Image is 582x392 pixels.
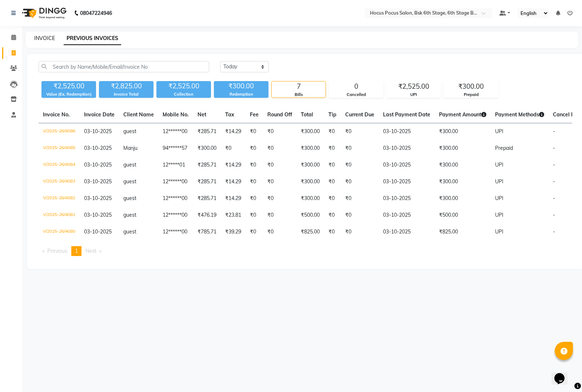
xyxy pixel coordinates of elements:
span: Client Name [123,111,154,118]
td: ₹0 [246,123,263,140]
td: ₹0 [324,224,341,240]
td: ₹300.00 [296,140,324,157]
span: 03-10-2025 [84,128,112,135]
td: ₹0 [246,157,263,173]
span: guest [123,212,136,218]
span: Fee [250,111,259,118]
span: UPI [495,212,503,218]
span: - [553,145,555,151]
span: guest [123,128,136,135]
span: 03-10-2025 [84,212,112,218]
td: ₹0 [263,190,296,207]
td: ₹0 [341,123,379,140]
td: V/2025-26/4080 [39,224,80,240]
td: ₹0 [341,173,379,190]
input: Search by Name/Mobile/Email/Invoice No [39,61,209,72]
td: ₹476.19 [193,207,221,224]
span: - [553,178,555,185]
b: 08047224946 [80,3,112,23]
span: 03-10-2025 [84,145,112,151]
span: guest [123,178,136,185]
span: 03-10-2025 [84,228,112,235]
td: 03-10-2025 [379,140,435,157]
span: Tip [328,111,336,118]
td: V/2025-26/4086 [39,123,80,140]
span: Payment Amount [439,111,486,118]
td: 03-10-2025 [379,173,435,190]
div: Cancelled [329,92,383,98]
td: ₹300.00 [296,123,324,140]
td: ₹0 [246,207,263,224]
td: ₹0 [324,140,341,157]
td: 03-10-2025 [379,224,435,240]
div: ₹2,825.00 [99,81,154,91]
span: - [553,228,555,235]
td: ₹14.29 [221,190,246,207]
td: ₹300.00 [296,157,324,173]
td: ₹500.00 [296,207,324,224]
span: Current Due [345,111,374,118]
td: ₹300.00 [435,173,491,190]
td: V/2025-26/4082 [39,190,80,207]
td: ₹300.00 [296,173,324,190]
td: ₹0 [341,157,379,173]
span: guest [123,195,136,201]
td: ₹300.00 [435,157,491,173]
td: ₹0 [324,157,341,173]
td: ₹0 [324,207,341,224]
span: UPI [495,228,503,235]
td: ₹0 [324,173,341,190]
td: ₹0 [341,207,379,224]
td: ₹300.00 [435,140,491,157]
td: ₹0 [341,224,379,240]
span: 03-10-2025 [84,195,112,201]
td: ₹0 [263,140,296,157]
span: guest [123,161,136,168]
span: Manju [123,145,137,151]
span: Previous [47,248,67,254]
div: ₹2,525.00 [41,81,96,91]
td: ₹0 [324,123,341,140]
span: - [553,212,555,218]
td: ₹285.71 [193,173,221,190]
td: V/2025-26/4085 [39,140,80,157]
td: ₹0 [246,140,263,157]
span: UPI [495,178,503,185]
div: Value (Ex. Redemption) [41,91,96,97]
div: Collection [156,91,211,97]
td: ₹14.29 [221,123,246,140]
span: UPI [495,128,503,135]
div: Prepaid [444,92,498,98]
td: ₹0 [341,190,379,207]
span: - [553,161,555,168]
td: ₹0 [246,190,263,207]
span: Tax [225,111,234,118]
td: 03-10-2025 [379,157,435,173]
td: ₹500.00 [435,207,491,224]
td: ₹0 [263,123,296,140]
td: ₹14.29 [221,157,246,173]
td: ₹39.29 [221,224,246,240]
td: ₹0 [324,190,341,207]
nav: Pagination [39,246,572,256]
span: Net [198,111,206,118]
span: - [553,128,555,135]
span: Last Payment Date [383,111,430,118]
div: ₹2,525.00 [156,81,211,91]
td: ₹300.00 [435,190,491,207]
div: ₹300.00 [444,81,498,92]
td: ₹300.00 [435,123,491,140]
td: ₹825.00 [435,224,491,240]
div: 7 [272,81,326,92]
span: Payment Methods [495,111,544,118]
td: ₹0 [221,140,246,157]
a: INVOICE [34,35,55,41]
td: ₹0 [263,207,296,224]
td: ₹285.71 [193,123,221,140]
iframe: chat widget [551,363,575,385]
span: - [553,195,555,201]
div: 0 [329,81,383,92]
td: 03-10-2025 [379,123,435,140]
div: Redemption [214,91,268,97]
span: UPI [495,195,503,201]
